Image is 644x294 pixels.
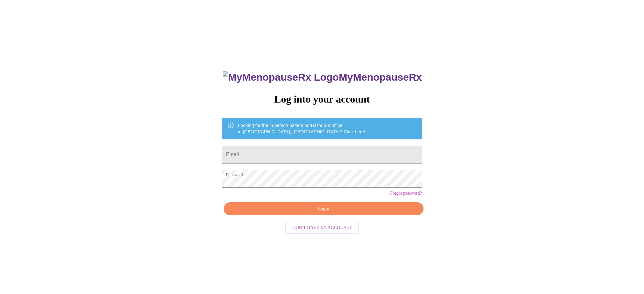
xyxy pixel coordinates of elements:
a: Forgot password? [390,191,422,196]
h3: Log into your account [222,93,422,105]
a: Click here! [344,129,365,134]
span: Login [231,205,416,213]
button: Login [224,202,423,215]
h3: MyMenopauseRx [223,71,422,83]
span: Don't have an account? [292,224,352,232]
button: Don't have an account? [285,222,359,234]
div: Looking for the in person patient portal for our office in [GEOGRAPHIC_DATA], [GEOGRAPHIC_DATA]? [238,120,365,137]
img: MyMenopauseRx Logo [223,71,339,83]
a: Don't have an account? [284,224,360,230]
